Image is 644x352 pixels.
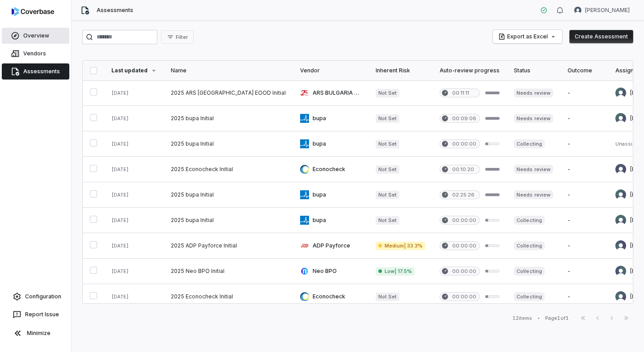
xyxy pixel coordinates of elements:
[97,7,133,14] span: Assessments
[2,28,69,44] a: Overview
[161,30,194,44] button: Filter
[4,289,68,305] a: Configuration
[615,189,626,200] img: Stewart Mair avatar
[560,106,608,131] td: -
[176,34,188,41] span: Filter
[111,67,157,74] div: Last updated
[560,208,608,233] td: -
[300,67,361,74] div: Vendor
[585,7,630,14] span: [PERSON_NAME]
[615,164,626,175] img: Carol Najera avatar
[615,266,626,277] img: Isaque Caldas avatar
[513,315,532,322] div: 12 items
[615,291,626,302] img: Tara Green avatar
[560,157,608,182] td: -
[4,324,68,342] button: Minimize
[2,63,69,80] a: Assessments
[560,259,608,284] td: -
[493,30,562,43] button: Export as Excel
[615,215,626,226] img: Martin Bowles avatar
[560,131,608,157] td: -
[12,7,54,16] img: logo-D7KZi-bG.svg
[569,4,635,17] button: Weslley Ribeiro Da Silva avatar[PERSON_NAME]
[560,80,608,106] td: -
[514,67,553,74] div: Status
[440,67,500,74] div: Auto-review progress
[560,182,608,208] td: -
[615,88,626,98] img: Stewart Mair avatar
[538,315,540,321] div: •
[560,233,608,259] td: -
[376,67,425,74] div: Inherent Risk
[568,67,601,74] div: Outcome
[569,30,633,43] button: Create Assessment
[615,113,626,124] img: Stewart Mair avatar
[560,284,608,310] td: -
[4,306,68,323] button: Report Issue
[2,46,69,62] a: Vendors
[615,240,626,251] img: Sammie Tan avatar
[545,315,569,322] div: Page 1 of 1
[574,7,581,14] img: Weslley Ribeiro Da Silva avatar
[171,67,286,74] div: Name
